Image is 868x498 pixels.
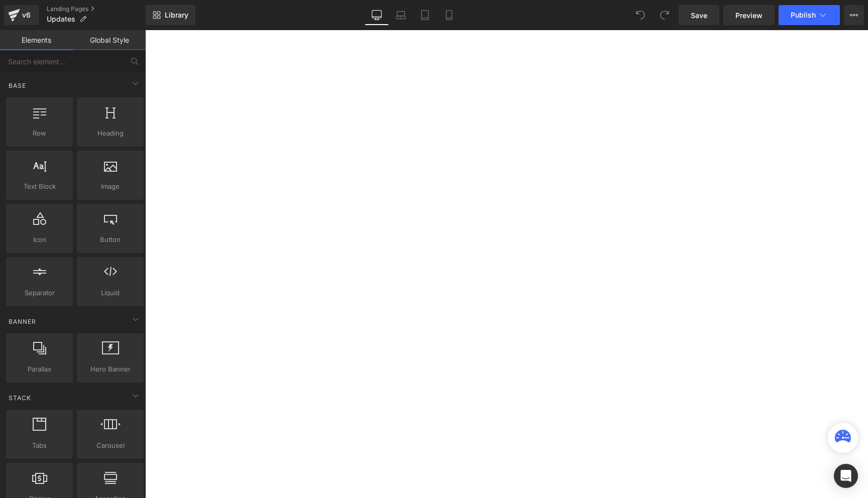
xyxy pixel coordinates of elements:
span: Tabs [9,440,70,451]
button: Undo [630,5,650,25]
a: Global Style [73,30,146,50]
span: Button [80,234,141,245]
span: Stack [8,393,32,403]
span: Base [8,81,27,90]
span: Library [165,11,188,20]
a: Tablet [413,5,437,25]
span: Liquid [80,288,141,298]
div: v6 [20,9,33,22]
a: Landing Pages [47,5,146,13]
span: Parallax [9,364,70,375]
span: Banner [8,317,37,326]
span: Text Block [9,181,70,192]
button: More [844,5,864,25]
span: Publish [791,11,816,19]
div: Open Intercom Messenger [834,464,858,488]
span: Updates [47,15,75,23]
span: Image [80,181,141,192]
span: Icon [9,234,70,245]
span: Row [9,128,70,139]
span: Preview [735,10,763,21]
button: Publish [779,5,840,25]
a: Desktop [365,5,389,25]
button: Redo [655,5,675,25]
a: v6 [4,5,39,25]
a: Mobile [437,5,461,25]
span: Heading [80,128,141,139]
a: Preview [723,5,775,25]
span: Save [691,10,707,21]
span: Hero Banner [80,364,141,375]
span: Separator [9,288,70,298]
a: New Library [146,5,195,25]
a: Laptop [389,5,413,25]
span: Carousel [80,440,141,451]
